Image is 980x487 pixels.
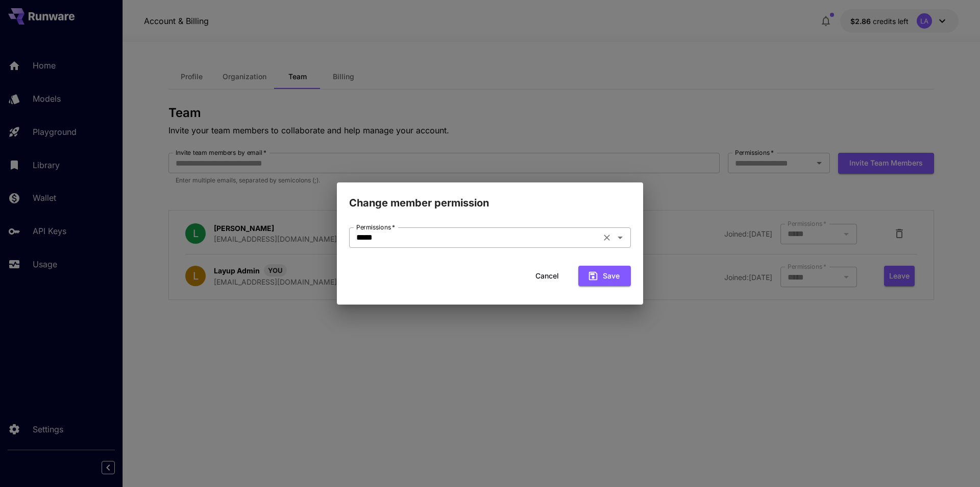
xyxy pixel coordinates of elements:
[600,230,614,245] button: Clear
[613,230,627,245] button: Open
[356,223,395,231] label: Permissions
[337,182,643,211] h2: Change member permission
[524,266,570,287] button: Cancel
[578,266,631,287] button: Save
